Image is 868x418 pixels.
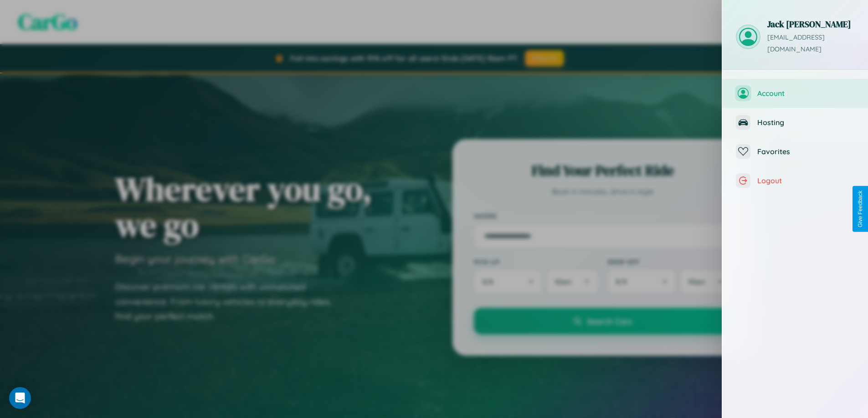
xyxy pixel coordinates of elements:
p: [EMAIL_ADDRESS][DOMAIN_NAME] [767,32,854,55]
button: Hosting [722,108,868,137]
div: Give Feedback [857,191,863,227]
span: Account [757,89,854,98]
button: Favorites [722,137,868,166]
h3: Jack [PERSON_NAME] [767,18,854,30]
span: Hosting [757,118,854,127]
span: Favorites [757,147,854,156]
button: Account [722,79,868,108]
button: Logout [722,166,868,195]
span: Logout [757,176,854,185]
div: Open Intercom Messenger [9,387,31,409]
